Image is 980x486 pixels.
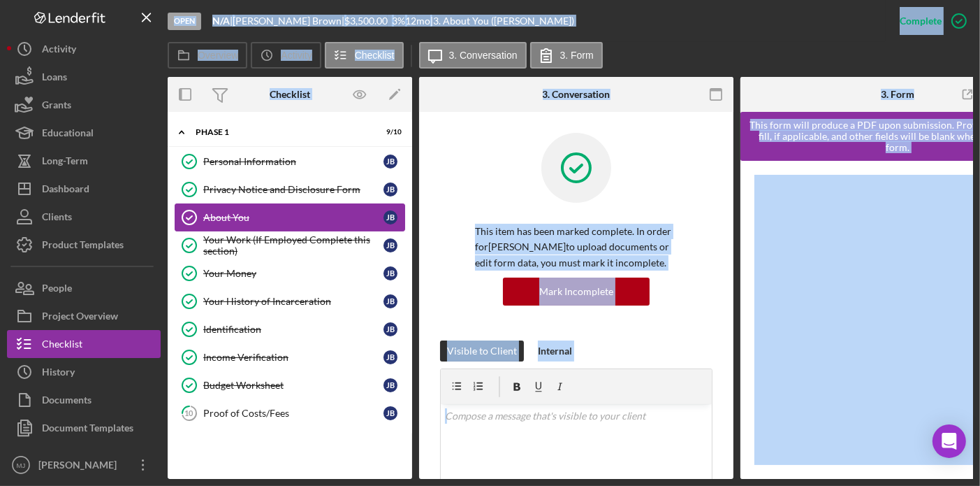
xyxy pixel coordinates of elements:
a: Budget WorksheetJB [175,371,405,399]
button: Checklist [325,42,404,69]
div: Phase 1 [196,128,367,136]
div: About You [203,212,383,223]
a: Your MoneyJB [175,259,405,287]
div: J B [383,210,397,224]
div: 9 / 10 [376,128,402,136]
p: This item has been marked complete. In order for [PERSON_NAME] to upload documents or edit form d... [475,224,678,271]
div: Project Overview [42,302,118,334]
div: 3 % [392,15,405,27]
div: J B [383,406,397,420]
button: Checklist [7,330,161,358]
button: Internal [531,341,579,362]
div: | 3. About You ([PERSON_NAME]) [430,15,574,27]
button: Visible to Client [440,341,524,362]
div: Checklist [270,89,310,100]
button: 3. Form [530,42,603,69]
button: Documents [7,386,161,414]
label: Activity [281,50,312,61]
div: Personal Information [203,156,383,167]
div: 3. Conversation [543,89,610,100]
div: Visible to Client [447,341,517,362]
button: Activity [251,42,321,69]
div: Your Money [203,268,383,279]
a: Personal InformationJB [175,148,405,176]
a: About YouJB [175,203,405,231]
div: J B [383,183,397,196]
button: Complete [886,7,973,35]
a: IdentificationJB [175,315,405,343]
div: Identification [203,324,383,335]
div: J B [383,294,397,308]
div: | [212,15,233,27]
div: Internal [538,341,572,362]
tspan: 10 [185,408,194,417]
label: 3. Form [560,50,594,61]
div: [PERSON_NAME] Brown | [233,15,344,27]
a: 10Proof of Costs/FeesJB [175,399,405,427]
div: Mark Incomplete [539,278,613,306]
div: J B [383,238,397,252]
div: People [42,274,72,306]
a: Your History of IncarcerationJB [175,287,405,315]
button: Mark Incomplete [503,278,650,306]
button: People [7,274,161,302]
a: Privacy Notice and Disclosure FormJB [175,176,405,203]
div: Your History of Incarceration [203,296,383,307]
div: J B [383,266,397,280]
b: N/A [212,15,230,27]
label: Checklist [355,50,395,61]
div: 12 mo [405,15,430,27]
div: History [42,358,75,389]
button: Project Overview [7,302,161,330]
div: Documents [42,386,92,417]
div: J B [383,155,397,169]
div: Document Templates [42,414,133,445]
div: J B [383,350,397,364]
button: History [7,358,161,386]
button: 3. Conversation [419,42,527,69]
div: [PERSON_NAME] [35,451,126,483]
div: J B [383,378,397,392]
div: Income Verification [203,352,383,363]
div: Open [168,13,201,30]
label: 3. Conversation [449,50,518,61]
div: Your Work (If Employed Complete this section) [203,234,383,257]
div: Checklist [42,330,82,362]
label: Overview [198,50,238,61]
button: Document Templates [7,414,161,442]
button: MJ[PERSON_NAME] [7,451,161,479]
a: Income VerificationJB [175,343,405,371]
div: 3. Form [881,89,914,100]
div: Open Intercom Messenger [933,424,966,458]
div: Privacy Notice and Disclosure Form [203,184,383,195]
